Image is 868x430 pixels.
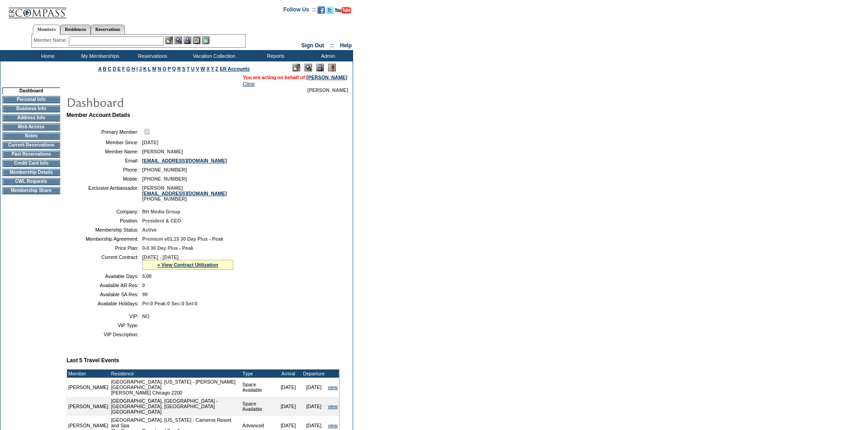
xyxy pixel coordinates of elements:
[136,66,138,71] a: I
[328,404,338,409] a: view
[126,66,130,71] a: G
[178,50,248,61] td: Vacation Collection
[301,378,327,397] td: [DATE]
[142,236,223,242] span: Premium v01.15 30 Day Plus - Peak
[283,5,316,16] td: Follow Us ::
[70,167,139,172] td: Phone:
[211,66,214,71] a: Y
[142,185,227,202] span: [PERSON_NAME] [PHONE_NUMBER]
[70,273,139,279] td: Available Days:
[326,9,334,15] a: Follow us on Twitter
[70,283,139,288] td: Available AR Res:
[143,66,147,71] a: K
[70,158,139,163] td: Email:
[118,66,121,71] a: E
[335,9,351,15] a: Subscribe to our YouTube Channel
[184,36,191,44] img: Impersonate
[70,254,139,270] td: Current Contract:
[91,25,125,34] a: Reservations
[125,50,178,61] td: Reservations
[103,66,107,71] a: B
[67,369,110,378] td: Member
[206,66,210,71] a: X
[66,93,248,111] img: pgTtlDashboard.gif
[70,127,139,136] td: Primary Member:
[60,25,91,34] a: Residences
[330,42,334,49] span: ::
[328,423,338,428] a: view
[139,66,142,71] a: J
[241,378,276,397] td: Space Available
[308,87,348,93] span: [PERSON_NAME]
[70,314,139,319] td: VIP:
[2,87,60,94] td: Dashboard
[142,158,227,163] a: [EMAIL_ADDRESS][DOMAIN_NAME]
[2,105,60,112] td: Business Info
[70,140,139,145] td: Member Since:
[157,262,218,268] a: » View Contract Utilization
[70,323,139,328] td: VIP Type:
[70,209,139,214] td: Company:
[326,6,334,14] img: Follow us on Twitter
[328,64,336,71] img: Log Concern/Member Elevation
[328,384,338,390] a: view
[301,397,327,416] td: [DATE]
[110,397,241,416] td: [GEOGRAPHIC_DATA], [GEOGRAPHIC_DATA] - [GEOGRAPHIC_DATA], [GEOGRAPHIC_DATA] [GEOGRAPHIC_DATA]
[70,301,139,306] td: Available Holidays:
[152,66,156,71] a: M
[142,227,157,233] span: Active
[276,378,301,397] td: [DATE]
[2,132,60,140] td: Notes
[2,178,60,185] td: CWL Requests
[316,64,324,71] img: Impersonate
[191,66,195,71] a: U
[243,81,255,86] a: Clear
[67,357,119,364] b: Last 5 Travel Events
[2,96,60,103] td: Personal Info
[301,50,353,61] td: Admin
[142,301,197,306] span: Pri:0 Peak:0 Sec:0 Sel:0
[2,123,60,131] td: Web Access
[34,36,69,44] div: Member Name:
[33,25,61,35] a: Members
[67,397,110,416] td: [PERSON_NAME]
[142,314,149,319] span: NO
[2,169,60,176] td: Membership Details
[241,369,276,378] td: Type
[182,66,185,71] a: S
[70,218,139,223] td: Position:
[216,66,219,71] a: Z
[142,283,145,288] span: 0
[318,6,325,14] img: Become our fan on Facebook
[177,66,181,71] a: R
[70,176,139,182] td: Mobile:
[276,397,301,416] td: [DATE]
[202,36,210,44] img: b_calculator.gif
[196,66,199,71] a: V
[335,7,351,14] img: Subscribe to our YouTube Channel
[70,236,139,242] td: Membership Agreement:
[142,292,148,297] span: 99
[200,66,205,71] a: W
[248,50,301,61] td: Reports
[301,42,324,49] a: Sign Out
[187,66,190,71] a: T
[142,218,181,223] span: President & CEO
[132,66,135,71] a: H
[163,66,166,71] a: O
[70,149,139,154] td: Member Name:
[158,66,161,71] a: N
[193,36,200,44] img: Reservations
[21,50,73,61] td: Home
[142,273,152,279] span: 5.00
[70,245,139,251] td: Price Plan:
[172,66,176,71] a: Q
[142,140,158,145] span: [DATE]
[67,112,130,118] b: Member Account Details
[276,369,301,378] td: Arrival
[108,66,111,71] a: C
[168,66,171,71] a: P
[73,50,125,61] td: My Memberships
[70,332,139,337] td: VIP Description:
[307,75,347,80] a: [PERSON_NAME]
